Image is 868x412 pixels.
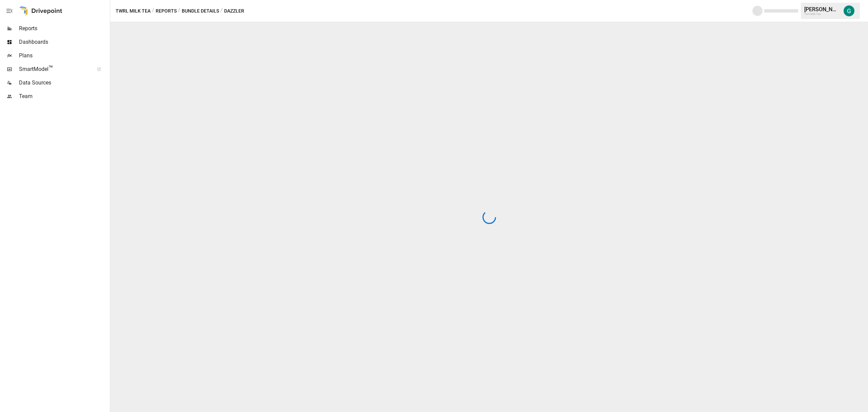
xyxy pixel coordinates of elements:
[19,24,108,33] span: Reports
[19,65,90,73] span: SmartModel
[178,7,180,15] div: /
[182,7,219,15] button: Bundle Details
[116,7,151,15] button: Twrl Milk Tea
[804,6,840,13] div: [PERSON_NAME]
[19,92,108,100] span: Team
[19,79,108,87] span: Data Sources
[844,5,854,16] img: Gordon Hagedorn
[152,7,154,15] div: /
[19,52,108,60] span: Plans
[840,1,859,20] button: Gordon Hagedorn
[48,64,53,73] span: ™
[220,7,223,15] div: /
[19,38,108,46] span: Dashboards
[156,7,177,15] button: Reports
[804,13,840,16] div: Twrl Milk Tea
